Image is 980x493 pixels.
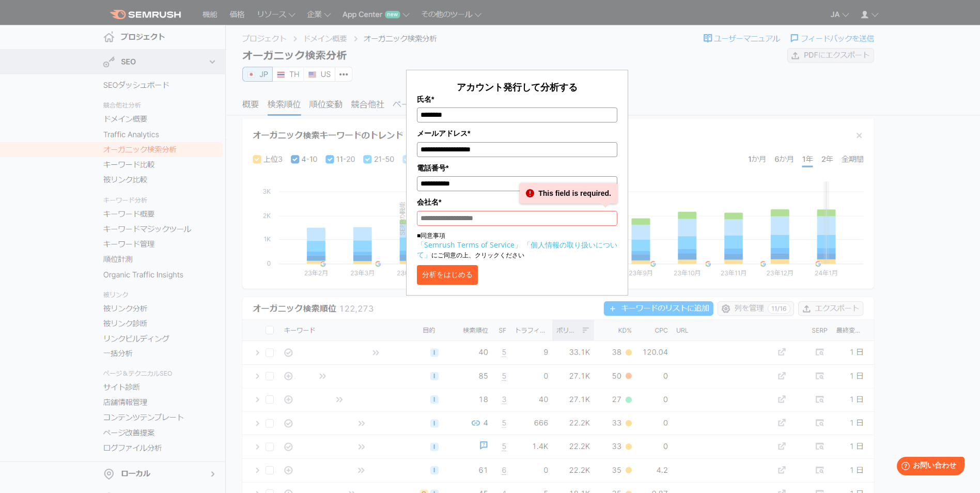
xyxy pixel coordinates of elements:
[457,81,578,93] span: アカウント発行して分析する
[417,240,617,259] a: 「個人情報の取り扱いについて」
[888,453,969,482] iframe: Help widget launcher
[520,183,617,204] div: This field is required.
[417,128,617,139] label: メールアドレス*
[417,240,522,250] a: 「Semrush Terms of Service」
[417,231,617,260] p: ■同意事項 にご同意の上、クリックください
[417,162,617,174] label: 電話番号*
[417,265,478,285] button: 分析をはじめる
